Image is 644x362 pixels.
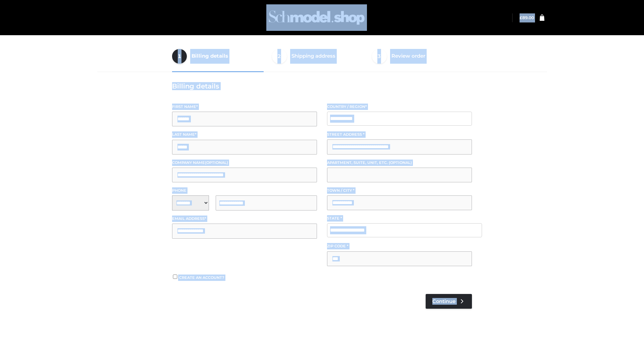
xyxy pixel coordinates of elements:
[172,216,317,222] label: Email address
[520,15,522,20] span: £
[327,215,472,222] label: State
[205,160,228,165] span: (optional)
[432,298,455,304] span: Continue
[426,294,472,309] a: Continue
[172,275,178,279] input: Create an account?
[172,131,317,138] label: Last name
[172,82,472,90] h3: Billing details
[266,4,367,31] img: Schmodel Admin 964
[172,187,317,194] label: Phone
[172,104,317,110] label: First name
[327,160,472,166] label: Apartment, suite, unit, etc.
[172,160,317,166] label: Company name
[179,275,224,280] span: Create an account?
[327,131,472,138] label: Street address
[327,104,472,110] label: Country / Region
[327,243,472,249] label: ZIP Code
[327,187,472,194] label: Town / City
[389,160,412,165] span: (optional)
[520,15,534,20] bdi: 89.00
[520,15,534,20] a: £89.00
